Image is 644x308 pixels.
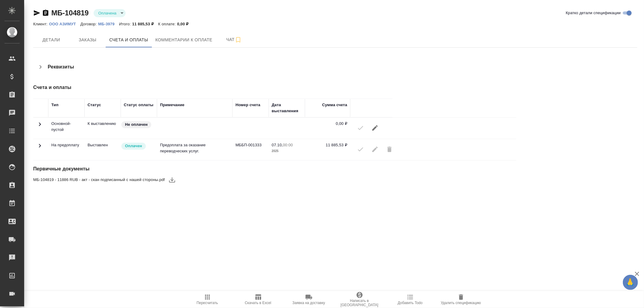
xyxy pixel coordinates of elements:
[49,21,80,26] a: ООО АЗИМУТ
[623,275,638,290] button: 🙏
[33,84,436,91] h4: Счета и оплаты
[51,9,89,17] a: МБ-104819
[88,142,118,148] p: Все изменения в спецификации заблокированы
[272,102,302,114] div: Дата выставления
[98,21,119,26] a: МБ-3979
[37,36,66,44] span: Детали
[109,36,148,44] span: Счета и оплаты
[94,9,126,17] div: Оплачена
[124,102,153,108] div: Статус оплаты
[73,36,102,44] span: Заказы
[158,22,177,26] p: К оплате:
[51,102,59,108] div: Тип
[48,139,85,160] td: На предоплату
[322,102,347,108] div: Сумма счета
[368,121,382,135] button: Редактировать
[33,165,436,173] h4: Первичные документы
[625,276,636,289] span: 🙏
[232,139,269,160] td: МББП-001333
[235,36,242,43] svg: Подписаться
[97,11,118,16] button: Оплачена
[566,10,621,16] span: Кратко детали спецификации
[283,143,293,147] p: 00:00
[305,118,350,139] td: 0,00 ₽
[305,139,350,160] td: 11 885,53 ₽
[125,143,142,149] p: Оплачен
[235,102,260,108] div: Номер счета
[155,36,213,44] span: Комментарии к оплате
[36,124,43,129] span: Toggle Row Expanded
[80,22,98,26] p: Договор:
[88,121,118,127] p: Счет отправлен к выставлению в ардеп, но в 1С не выгружен еще, разблокировать можно только на сто...
[36,146,43,150] span: Toggle Row Expanded
[33,177,165,183] span: МБ-104819 - 11886 RUB - акт - скан подписанный с нашей стороны.pdf
[33,22,49,26] p: Клиент:
[272,148,302,154] p: 2025
[160,142,229,154] p: Предоплата за оказание переводческих услуг.
[48,63,74,71] h4: Реквизиты
[33,9,40,17] button: Скопировать ссылку для ЯМессенджера
[132,22,158,26] p: 11 885,53 ₽
[42,9,49,17] button: Скопировать ссылку
[272,143,283,147] p: 07.10,
[219,36,248,43] span: Чат
[119,22,132,26] p: Итого:
[48,118,85,139] td: Основной-пустой
[160,102,184,108] div: Примечание
[49,22,80,26] p: ООО АЗИМУТ
[88,102,101,108] div: Статус
[177,22,193,26] p: 0,00 ₽
[98,22,119,26] p: МБ-3979
[125,122,148,128] p: Не оплачен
